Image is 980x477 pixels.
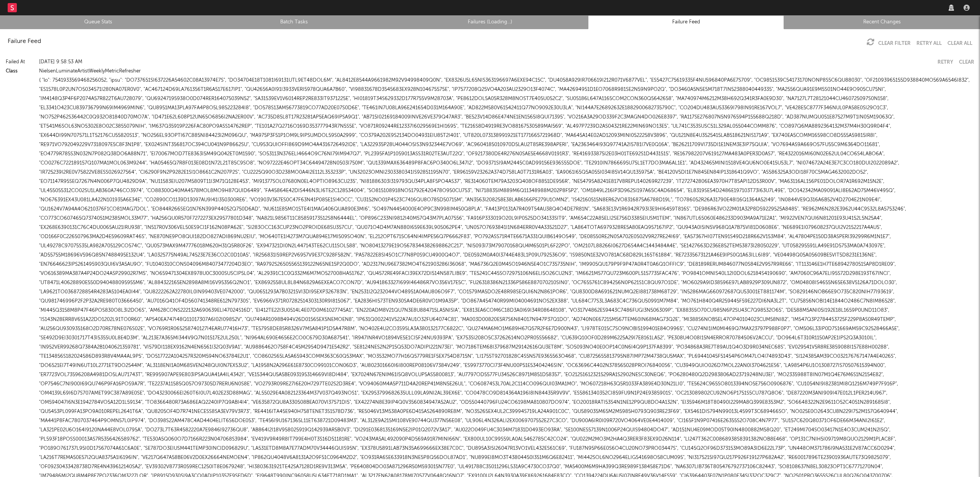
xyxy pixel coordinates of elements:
button: Retry All [916,41,942,46]
a: Batch Tasks [200,18,388,27]
div: Failed At [6,58,36,67]
button: Clear [959,60,974,65]
a: Queue Stats [4,18,192,27]
div: Failure Feed [8,37,41,46]
button: Clear All [947,41,972,46]
a: Class [6,69,18,74]
a: Clear Filter [878,41,911,46]
a: Failure Feed [592,18,780,27]
a: Recent Changes [788,18,976,27]
a: Failures (Loading...) [396,18,584,27]
div: NielsenLuminateArtistWeeklyMetricRefresher [39,67,974,76]
div: [DATE] 9:58:53 AM [39,58,932,67]
button: Retry [938,60,953,65]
